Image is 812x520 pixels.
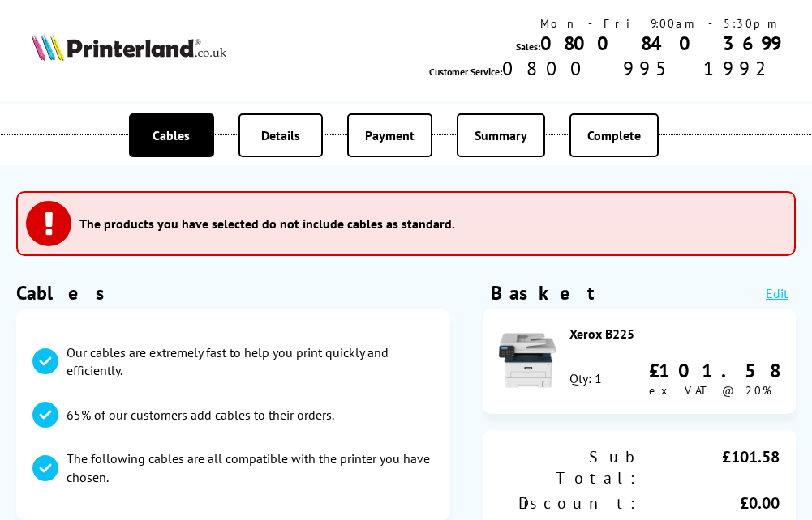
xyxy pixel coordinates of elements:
[475,127,527,143] span: Summary
[540,31,780,56] a: 0800 840 3699
[261,127,300,143] span: Details
[639,492,780,514] div: £0.00
[649,358,780,383] div: £101.58
[499,332,556,389] img: Xerox B225
[569,326,780,342] div: Xerox B225
[499,446,639,488] div: Sub Total:
[429,16,780,31] div: Mon - Fri 9:00am - 5:30pm
[67,343,434,380] p: Our cables are extremely fast to help you print quickly and efficiently.
[499,492,639,514] div: Discount:
[516,40,540,53] span: Sales:
[67,450,434,486] p: The following cables are all compatible with the printer you have chosen.
[365,127,415,143] span: Payment
[502,56,780,81] span: 0800 995 1992
[429,66,502,78] span: Customer Service:
[587,127,641,143] span: Complete
[16,280,450,305] h1: Cables
[79,215,455,232] h3: The products you have selected do not include cables as standard.
[32,33,226,61] img: Printerland Logo
[491,280,596,305] div: Basket
[649,383,771,398] span: ex VAT @ 20%
[67,406,334,424] p: 65% of our customers add cables to their orders.
[153,127,190,143] span: Cables
[766,285,788,301] a: Edit
[639,446,780,488] div: £101.58
[569,370,602,386] div: Qty: 1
